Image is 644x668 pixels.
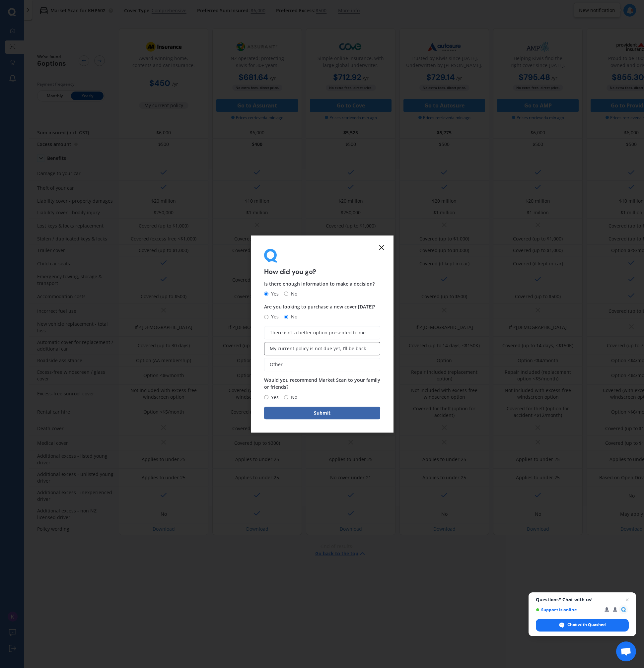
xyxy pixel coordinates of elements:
span: Chat with Quashed [567,622,606,628]
span: Support is online [536,607,600,612]
span: Chat with Quashed [536,619,629,632]
div: How did you go? [264,249,380,275]
span: No [288,290,297,298]
span: Is there enough information to make a decision? [264,281,375,287]
input: Yes [264,395,268,399]
span: Other [270,362,283,367]
span: No [288,393,297,401]
span: Would you recommend Market Scan to your family or friends? [264,377,380,390]
span: Yes [268,393,279,401]
span: No [288,313,297,321]
span: Questions? Chat with us! [536,597,629,602]
span: Yes [268,313,279,321]
span: There isn’t a better option presented to me [270,330,366,336]
span: Are you looking to purchase a new cover [DATE]? [264,303,375,310]
input: No [284,315,288,319]
button: Submit [264,407,380,419]
input: No [284,395,288,399]
input: No [284,292,288,296]
span: Yes [268,290,279,298]
a: Open chat [616,641,636,661]
input: Yes [264,315,268,319]
input: Yes [264,292,268,296]
span: My current policy is not due yet, I’ll be back [270,346,366,352]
